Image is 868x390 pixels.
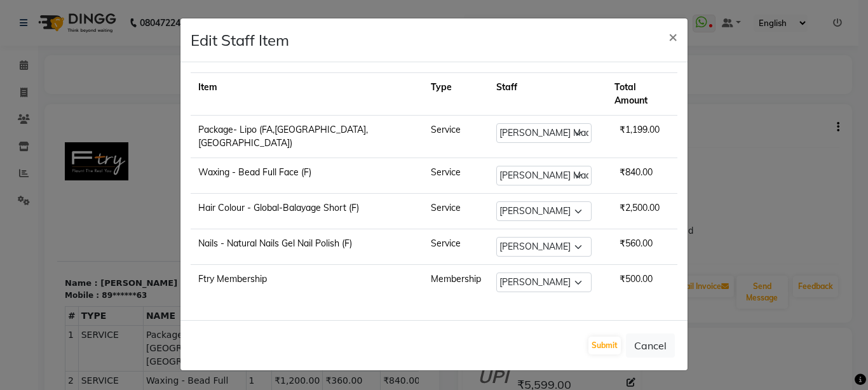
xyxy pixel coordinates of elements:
td: 1 [189,208,215,254]
h3: F try Salon [193,25,362,44]
td: 1 [189,319,215,351]
p: GSTIN : 27DOBPK8428G1ZS [193,102,362,116]
th: # [8,189,22,208]
td: SERVICE [21,208,86,254]
td: ₹2,500.00 [215,286,266,319]
span: × [668,27,677,46]
p: [STREET_ADDRESS][PERSON_NAME] Kharadi Water Tank, [GEOGRAPHIC_DATA], [GEOGRAPHIC_DATA]- 411014 [193,49,362,102]
td: ₹1,199.00 [215,208,266,254]
td: 1 [8,208,22,254]
div: Mobile : [8,173,42,184]
td: 1 [189,286,215,319]
td: MEMBERSHIP [21,351,86,370]
th: Staff [489,73,607,116]
td: ₹840.00 [323,254,374,286]
td: ₹500.00 [323,351,374,370]
td: Service [423,116,489,158]
span: Package- Lipo (FA,[GEOGRAPHIC_DATA],[GEOGRAPHIC_DATA]) [89,212,186,252]
td: ₹240.00 [266,319,323,351]
button: Submit [588,337,621,354]
td: ₹2,500.00 [323,286,374,319]
span: ₹560.00 [614,232,658,254]
td: 5 [8,351,22,370]
td: ₹0.00 [266,351,323,370]
p: Name : [PERSON_NAME] [8,160,177,173]
span: ₹840.00 [614,161,658,183]
td: ₹560.00 [323,319,374,351]
th: QTY [189,189,215,208]
p: Contact : [PHONE_NUMBER] [193,116,362,129]
th: TYPE [21,189,86,208]
button: Cancel [626,333,675,358]
div: ₹6,199.00 [316,376,369,389]
span: ₹500.00 [614,268,658,290]
span: ₹2,500.00 [614,197,665,219]
span: ₹1,199.00 [614,119,665,140]
td: ₹360.00 [266,254,323,286]
th: DISCOUNT [266,189,323,208]
td: ₹1,200.00 [215,254,266,286]
td: ₹0.00 [266,208,323,254]
th: AMOUNT [323,189,374,208]
td: Membership [423,265,489,300]
span: Hair Colour - Global-Balayage Short (F) [89,290,186,316]
td: 2 [8,254,22,286]
td: Ftry Membership [191,265,423,300]
p: Invoice : V/2025-26/2381 [193,160,362,173]
td: ₹800.00 [215,319,266,351]
button: Close [658,18,688,54]
td: Hair Colour - Global-Balayage Short (F) [191,194,423,229]
div: Date : [285,173,311,184]
div: SUBTOTAL [264,376,316,389]
th: Total Amount [607,73,677,116]
div: 02/10/2025 [313,173,362,184]
td: Package- Lipo (FA,[GEOGRAPHIC_DATA],[GEOGRAPHIC_DATA]) [191,116,423,158]
th: Item [191,73,423,116]
th: Type [423,73,489,116]
td: Nails - Natural Nails Gel Nail Polish (F) [191,229,423,265]
td: Service [423,194,489,229]
td: SERVICE [21,286,86,319]
td: 3 [8,286,22,319]
td: Waxing - Bead Full Face (F) [191,158,423,194]
td: 4 [8,319,22,351]
th: PRICE [215,189,266,208]
h4: Edit Staff Item [191,29,289,51]
td: SERVICE [21,319,86,351]
h2: Bill Of Supply [8,5,362,20]
td: SERVICE [21,254,86,286]
td: ₹0.00 [266,286,323,319]
td: Service [423,158,489,194]
td: Service [423,229,489,265]
span: Waxing - Bead Full Face (F) [89,257,186,284]
td: ₹500.00 [215,351,266,370]
td: ₹1,199.00 [323,208,374,254]
td: 1 [189,254,215,286]
td: 1 [189,351,215,370]
span: Ftry Membership [89,354,186,368]
th: NAME [86,189,189,208]
span: Nails - Natural Nails Gel Nail Polish (F) [89,322,186,349]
